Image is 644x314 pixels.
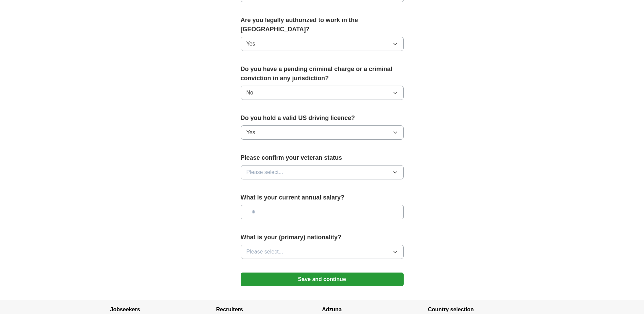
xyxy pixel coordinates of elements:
[241,86,404,100] button: No
[241,233,404,242] label: What is your (primary) nationality?
[241,16,404,34] label: Are you legally authorized to work in the [GEOGRAPHIC_DATA]?
[241,273,404,286] button: Save and continue
[241,114,404,123] label: Do you hold a valid US driving licence?
[246,248,283,256] span: Please select...
[241,65,404,83] label: Do you have a pending criminal charge or a criminal conviction in any jurisdiction?
[246,128,255,137] span: Yes
[241,165,404,179] button: Please select...
[241,153,404,162] label: Please confirm your veteran status
[241,37,404,51] button: Yes
[246,168,283,176] span: Please select...
[246,40,255,48] span: Yes
[241,125,404,140] button: Yes
[246,89,253,97] span: No
[241,245,404,259] button: Please select...
[241,193,404,202] label: What is your current annual salary?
